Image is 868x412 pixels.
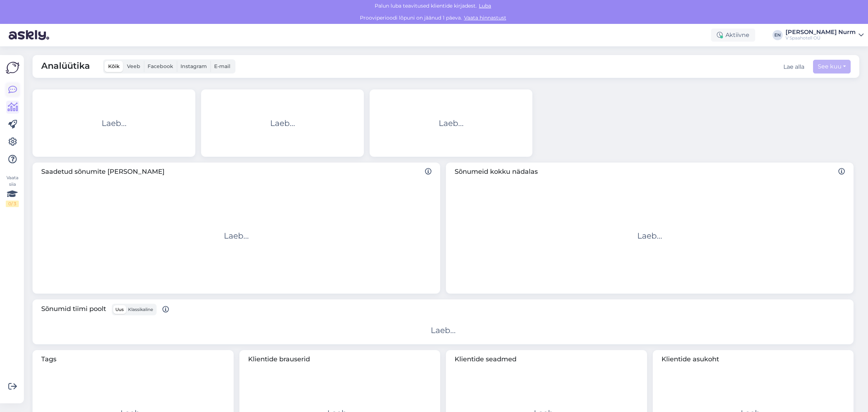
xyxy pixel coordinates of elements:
span: Saadetud sõnumite [PERSON_NAME] [41,167,431,177]
span: Sõnumid tiimi poolt [41,304,169,315]
div: V Spaahotell OÜ [786,35,856,41]
div: Laeb... [637,230,662,242]
span: Tags [41,354,225,364]
span: Analüütika [41,59,90,73]
div: 0 / 3 [6,201,19,207]
button: See kuu [813,60,851,73]
div: [PERSON_NAME] Nurm [786,29,856,35]
span: Uus [115,307,124,312]
div: Laeb... [224,230,249,242]
div: Laeb... [270,117,295,129]
a: [PERSON_NAME] NurmV Spaahotell OÜ [786,29,864,41]
div: Vaata siia [6,175,19,207]
div: Laeb... [431,324,456,336]
span: Facebook [148,63,173,70]
div: EN [773,30,783,40]
span: Klassikaline [128,307,153,312]
span: Instagram [180,63,207,70]
span: Klientide asukoht [661,354,845,364]
div: Aktiivne [711,29,755,42]
span: Klientide seadmed [455,354,638,364]
span: Luba [477,3,493,9]
span: Kõik [108,63,120,70]
a: Vaata hinnastust [462,14,509,21]
div: Laeb... [102,117,127,129]
span: Klientide brauserid [248,354,432,364]
img: Askly Logo [6,61,20,75]
div: Laeb... [439,117,464,129]
button: Lae alla [783,63,804,71]
span: Veeb [127,63,140,70]
span: Sõnumeid kokku nädalas [455,167,845,177]
span: E-mail [214,63,230,70]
